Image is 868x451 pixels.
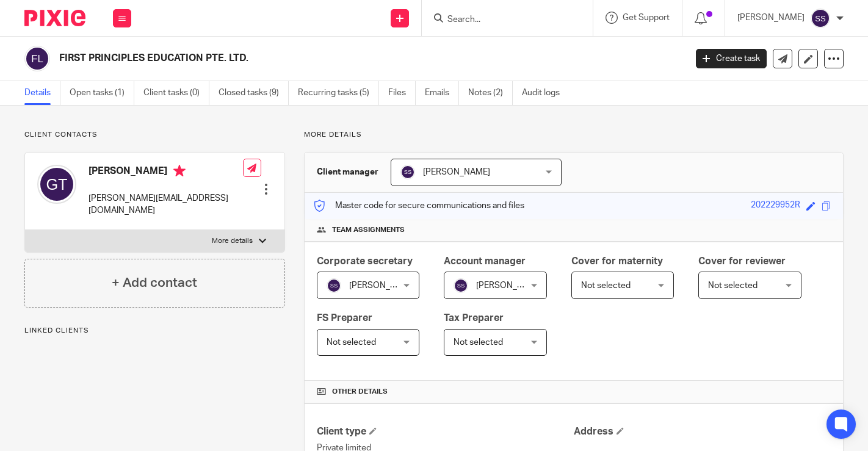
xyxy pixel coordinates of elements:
img: svg%3E [454,278,468,293]
p: [PERSON_NAME][EMAIL_ADDRESS][DOMAIN_NAME] [89,192,243,217]
img: svg%3E [327,278,341,293]
a: Emails [425,81,459,105]
h4: Address [574,425,831,438]
p: [PERSON_NAME] [737,12,805,24]
a: Details [24,81,60,105]
span: Not selected [454,338,503,347]
h4: + Add contact [112,273,197,292]
p: Master code for secure communications and files [314,200,524,212]
h4: [PERSON_NAME] [89,165,243,180]
h4: Client type [317,425,574,438]
p: Client contacts [24,130,285,140]
span: Get Support [623,13,670,22]
input: Search [446,15,556,26]
div: 202229952R [751,199,800,213]
h2: FIRST PRINCIPLES EDUCATION PTE. LTD. [59,52,554,65]
img: svg%3E [400,165,415,179]
span: FS Preparer [317,313,372,323]
span: Not selected [581,281,631,290]
span: [PERSON_NAME] [476,281,543,290]
a: Client tasks (0) [143,81,209,105]
span: Account manager [444,256,526,266]
a: Recurring tasks (5) [298,81,379,105]
i: Primary [173,165,186,177]
a: Closed tasks (9) [219,81,289,105]
a: Open tasks (1) [70,81,134,105]
img: Pixie [24,10,85,26]
span: Not selected [708,281,758,290]
p: Linked clients [24,326,285,336]
a: Notes (2) [468,81,513,105]
img: svg%3E [24,46,50,71]
span: Cover for maternity [571,256,663,266]
img: svg%3E [811,9,830,28]
p: More details [212,236,253,246]
img: svg%3E [37,165,76,204]
span: Not selected [327,338,376,347]
a: Audit logs [522,81,569,105]
span: Other details [332,387,388,397]
a: Files [388,81,416,105]
span: Cover for reviewer [698,256,786,266]
span: Team assignments [332,225,405,235]
span: Tax Preparer [444,313,504,323]
p: More details [304,130,844,140]
span: Corporate secretary [317,256,413,266]
span: [PERSON_NAME] [423,168,490,176]
span: [PERSON_NAME] [349,281,416,290]
a: Create task [696,49,767,68]
h3: Client manager [317,166,378,178]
